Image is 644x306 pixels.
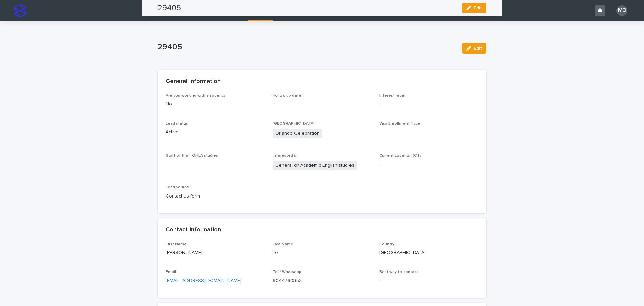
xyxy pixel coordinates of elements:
[158,42,457,52] p: 29405
[379,154,423,158] span: Current Location (City)
[166,129,265,136] p: Active
[474,46,482,51] span: Edit
[166,242,187,246] span: First Name
[166,154,218,158] span: Start of their OHLA studies
[379,270,418,274] span: Best way to contact
[616,5,627,16] div: MB
[166,278,241,283] a: [EMAIL_ADDRESS][DOMAIN_NAME]
[273,129,322,138] span: Orlando Celebration
[273,161,357,170] span: General or Academic English studies
[379,277,478,285] p: -
[379,94,405,98] span: Interest level
[379,161,478,168] p: -
[273,277,372,285] p: 9044760353
[379,122,420,126] span: Visa Enrollment Type
[166,185,189,189] span: Lead source
[379,242,394,246] span: Country
[166,101,265,108] p: No
[379,101,478,108] p: -
[166,78,221,85] h2: General information
[379,129,478,136] p: -
[166,161,265,168] p: -
[166,226,221,234] h2: Contact information
[166,249,265,256] p: [PERSON_NAME]
[166,193,265,200] p: Contact us form
[273,242,293,246] span: Last Name
[273,122,315,126] span: [GEOGRAPHIC_DATA]
[273,101,372,108] p: -
[379,249,478,256] p: [GEOGRAPHIC_DATA]
[166,94,226,98] span: Are you working with an agency
[166,122,188,126] span: Lead status
[273,270,301,274] span: Tel / Whatsapp
[273,154,298,158] span: Interested in
[462,43,486,54] button: Edit
[273,249,372,256] p: Le
[13,4,27,17] img: stacker-logo-s-only.png
[166,270,176,274] span: Email
[273,94,301,98] span: Follow up date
